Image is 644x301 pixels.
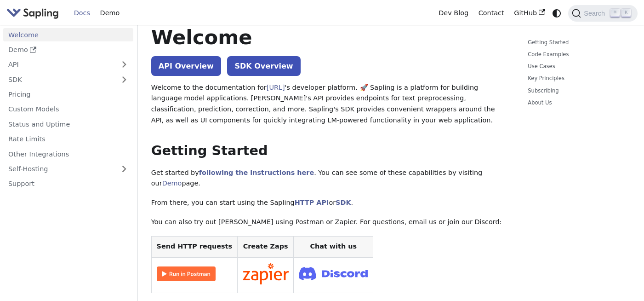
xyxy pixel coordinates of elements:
a: API Overview [151,56,221,76]
a: Getting Started [528,38,627,47]
button: Switch between dark and light mode (currently system mode) [550,6,564,20]
p: Welcome to the documentation for 's developer platform. 🚀 Sapling is a platform for building lang... [151,82,507,126]
th: Send HTTP requests [151,236,237,258]
th: Create Zaps [237,236,294,258]
img: Sapling.ai [6,6,59,20]
a: SDK Overview [227,56,300,76]
a: Use Cases [528,62,627,71]
p: You can also try out [PERSON_NAME] using Postman or Zapier. For questions, email us or join our D... [151,217,507,228]
p: Get started by . You can see some of these capabilities by visiting our page. [151,168,507,190]
button: Search (Command+K) [568,5,637,22]
kbd: ⌘ [610,9,620,17]
a: Status and Uptime [3,117,133,131]
button: Expand sidebar category 'SDK' [115,73,133,86]
a: Demo [95,6,125,20]
a: Other Integrations [3,147,133,161]
h2: Getting Started [151,143,507,159]
a: Welcome [3,28,133,41]
button: Expand sidebar category 'API' [115,58,133,71]
a: API [3,58,115,71]
a: following the instructions here [199,169,314,176]
img: Join Discord [299,264,368,283]
a: Docs [69,6,95,20]
a: Demo [3,43,133,57]
a: Sapling.ai [6,6,62,20]
a: Dev Blog [433,6,473,20]
a: [URL] [267,84,285,91]
a: Rate Limits [3,133,133,146]
a: Subscribing [528,87,627,95]
h1: Welcome [151,25,507,50]
a: Custom Models [3,103,133,116]
a: HTTP API [295,199,329,206]
a: Support [3,177,133,191]
a: Pricing [3,88,133,101]
a: SDK [3,73,115,86]
a: Key Principles [528,74,627,83]
kbd: K [621,9,631,17]
img: Connect in Zapier [243,263,289,284]
a: About Us [528,98,627,107]
th: Chat with us [294,236,373,258]
a: Code Examples [528,50,627,59]
a: SDK [336,199,351,206]
a: Self-Hosting [3,162,133,176]
a: Demo [162,179,182,187]
span: Search [581,10,610,17]
p: From there, you can start using the Sapling or . [151,197,507,208]
a: Contact [473,6,509,20]
a: GitHub [509,6,550,20]
img: Run in Postman [157,266,216,281]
